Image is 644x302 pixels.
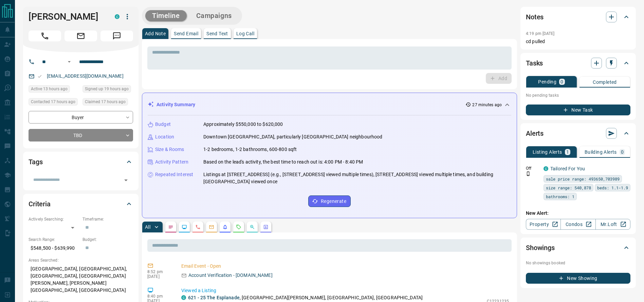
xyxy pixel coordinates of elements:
[546,193,574,200] span: bathrooms: 1
[526,58,543,69] h2: Tasks
[560,79,563,84] p: 0
[263,224,269,230] svg: Agent Actions
[526,242,555,253] h2: Showings
[157,101,195,108] p: Activity Summary
[31,98,75,105] span: Contacted 17 hours ago
[29,199,51,209] h2: Criteria
[188,272,273,279] p: Account Verification - [DOMAIN_NAME]
[82,237,133,243] p: Budget:
[37,74,42,79] svg: Email Valid
[65,31,97,41] span: Email
[47,73,124,79] a: [EMAIL_ADDRESS][DOMAIN_NAME]
[203,146,297,153] p: 1-2 bedrooms, 1-2 bathrooms, 600-800 sqft
[121,175,131,185] button: Open
[195,224,201,230] svg: Calls
[29,243,79,254] p: $548,500 - $639,990
[188,295,240,300] a: 621 - 25 The Esplanade
[203,158,363,166] p: Based on the lead's activity, the best time to reach out is: 4:00 PM - 8:40 PM
[526,165,539,171] p: Off
[147,269,171,274] p: 8:52 pm
[526,128,544,139] h2: Alerts
[209,224,214,230] svg: Emails
[29,11,105,22] h1: [PERSON_NAME]
[168,224,173,230] svg: Notes
[65,58,73,66] button: Open
[145,10,187,21] button: Timeline
[308,195,351,207] button: Regenerate
[526,260,630,266] p: No showings booked
[526,90,630,100] p: No pending tasks
[29,237,79,243] p: Search Range:
[29,257,133,263] p: Areas Searched:
[566,150,569,154] p: 1
[526,125,630,141] div: Alerts
[526,12,544,22] h2: Notes
[236,31,254,36] p: Log Call
[29,111,133,124] div: Buyer
[593,80,617,84] p: Completed
[145,31,166,36] p: Add Note
[236,224,241,230] svg: Requests
[100,31,133,41] span: Message
[203,121,283,128] p: Approximately $550,000 to $620,000
[526,210,630,217] p: New Alert:
[82,85,133,95] div: Sun Sep 14 2025
[29,154,133,170] div: Tags
[85,98,126,105] span: Claimed 17 hours ago
[595,219,630,230] a: Mr.Loft
[31,86,68,92] span: Active 13 hours ago
[29,31,61,41] span: Call
[621,150,624,154] p: 0
[550,166,585,171] a: Tailored For You
[29,263,133,296] p: [GEOGRAPHIC_DATA], [GEOGRAPHIC_DATA], [GEOGRAPHIC_DATA], [GEOGRAPHIC_DATA][PERSON_NAME], [PERSON_...
[526,240,630,256] div: Showings
[82,98,133,108] div: Sun Sep 14 2025
[155,146,184,153] p: Size & Rooms
[526,31,555,36] p: 4:19 pm [DATE]
[145,225,150,229] p: All
[526,273,630,284] button: New Showing
[206,31,228,36] p: Send Text
[29,216,79,222] p: Actively Searching:
[148,98,511,111] div: Activity Summary27 minutes ago
[181,287,509,294] p: Viewed a Listing
[544,166,548,171] div: condos.ca
[85,86,129,92] span: Signed up 19 hours ago
[526,9,630,25] div: Notes
[181,295,186,300] div: condos.ca
[82,216,133,222] p: Timeframe:
[189,10,239,21] button: Campaigns
[222,224,228,230] svg: Listing Alerts
[188,294,423,301] p: , [GEOGRAPHIC_DATA][PERSON_NAME], [GEOGRAPHIC_DATA], [GEOGRAPHIC_DATA]
[155,158,188,166] p: Activity Pattern
[203,171,511,185] p: Listings at [STREET_ADDRESS] (e.g., [STREET_ADDRESS] viewed multiple times), [STREET_ADDRESS] vie...
[560,219,595,230] a: Condos
[155,133,174,140] p: Location
[182,224,187,230] svg: Lead Browsing Activity
[115,14,119,19] div: condos.ca
[147,294,171,299] p: 8:40 pm
[526,171,531,176] svg: Push Notification Only
[472,102,502,108] p: 27 minutes ago
[29,98,79,108] div: Sun Sep 14 2025
[147,274,171,279] p: [DATE]
[597,184,628,191] span: beds: 1.1-1.9
[29,85,79,95] div: Sun Sep 14 2025
[526,105,630,115] button: New Task
[526,219,561,230] a: Property
[538,79,556,84] p: Pending
[533,150,562,154] p: Listing Alerts
[526,38,630,45] p: cd pulled
[174,31,198,36] p: Send Email
[203,133,382,140] p: Downtown [GEOGRAPHIC_DATA], particularly [GEOGRAPHIC_DATA] neighbourhood
[546,184,591,191] span: size range: 540,878
[526,55,630,71] div: Tasks
[29,156,42,167] h2: Tags
[155,121,171,128] p: Budget
[585,150,617,154] p: Building Alerts
[29,196,133,212] div: Criteria
[546,175,620,182] span: sale price range: 493650,703989
[155,171,193,178] p: Repeated Interest
[29,129,133,141] div: TBD
[250,224,255,230] svg: Opportunities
